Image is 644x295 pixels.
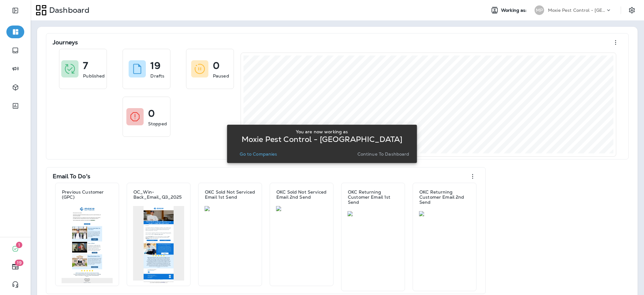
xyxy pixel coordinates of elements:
[419,189,470,205] p: OKC Returning Customer Email 2nd Send
[357,151,409,157] p: Continue to Dashboard
[83,63,88,69] p: 7
[53,39,78,46] p: Journeys
[150,63,160,69] p: 19
[6,4,24,17] button: Expand Sidebar
[419,211,470,216] img: 582e5638-afcf-4e3e-8ed9-1fbf58fac995.jpg
[240,151,277,157] p: Go to Companies
[47,5,89,15] p: Dashboard
[205,189,255,200] p: OKC Sold Not Serviced Email 1st Send
[62,206,113,283] img: 9e30f54d-ea7b-4ccf-9cc9-cafdd5d9ffe8.jpg
[213,63,220,69] p: 0
[237,150,280,159] button: Go to Companies
[6,242,24,255] button: 1
[535,5,544,15] div: MP
[133,189,184,200] p: OC_Win-Back_Email_Q3_2025
[6,260,24,273] button: 19
[53,173,90,180] p: Email To Do's
[548,8,605,13] p: Moxie Pest Control - [GEOGRAPHIC_DATA]
[83,73,105,79] p: Published
[148,121,167,127] p: Stopped
[213,73,229,79] p: Paused
[355,150,412,159] button: Continue to Dashboard
[15,260,24,266] span: 19
[133,206,184,283] img: 2ffec470-6551-49c2-8afa-7ddacc2d001f.jpg
[205,206,256,211] img: 5ee4bad6-10ff-4070-8ee0-78f57274fe85.jpg
[501,8,528,13] span: Working as:
[16,242,22,248] span: 1
[62,189,112,200] p: Previous Customer (GPC)
[242,137,402,142] p: Moxie Pest Control - [GEOGRAPHIC_DATA]
[148,110,155,117] p: 0
[150,73,164,79] p: Drafts
[296,129,348,134] p: You are now working as
[626,4,638,16] button: Settings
